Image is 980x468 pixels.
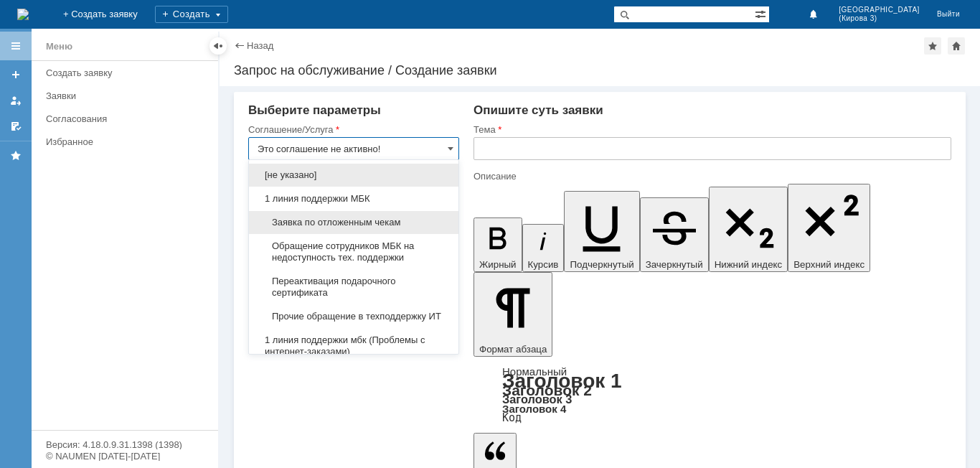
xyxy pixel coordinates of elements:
[4,63,27,86] a: Создать заявку
[258,276,450,299] span: Переактивация подарочного сертификата
[473,367,951,423] div: Формат абзаца
[528,259,559,270] span: Курсив
[46,90,209,101] div: Заявки
[522,224,565,272] button: Курсив
[473,125,948,134] div: Тема
[248,103,381,117] span: Выберите параметры
[948,37,965,55] div: Сделать домашней страницей
[46,451,204,461] div: © NAUMEN [DATE]-[DATE]
[46,136,194,147] div: Избранное
[46,67,209,78] div: Создать заявку
[502,370,622,392] a: Заголовок 1
[788,184,870,272] button: Верхний индекс
[715,259,783,270] span: Нижний индекс
[709,187,788,272] button: Нижний индекс
[473,103,603,117] span: Опишите суть заявки
[646,259,703,270] span: Зачеркнутый
[793,259,864,270] span: Верхний индекс
[839,14,920,23] span: (Кирова 3)
[502,365,567,378] a: Нормальный
[4,115,27,138] a: Мои согласования
[502,382,592,398] a: Заголовок 2
[247,40,273,51] a: Назад
[258,240,450,263] span: Обращение сотрудников МБК на недоступность тех. поддержки
[502,411,522,424] a: Код
[564,191,639,272] button: Подчеркнутый
[502,403,566,415] a: Заголовок 4
[155,6,228,23] div: Создать
[473,217,522,272] button: Жирный
[258,217,450,228] span: Заявка по отложенным чекам
[839,6,920,14] span: [GEOGRAPHIC_DATA]
[40,85,215,107] a: Заявки
[4,89,27,112] a: Мои заявки
[40,108,215,130] a: Согласования
[248,125,456,134] div: Соглашение/Услуга
[17,9,29,20] img: logo
[258,193,450,205] span: 1 линия поддержки МБК
[570,259,633,270] span: Подчеркнутый
[234,63,966,78] div: Запрос на обслуживание / Создание заявки
[473,172,948,181] div: Описание
[258,334,450,357] span: 1 линия поддержки мбк (Проблемы с интернет-заказами)
[924,37,941,55] div: Добавить в избранное
[209,37,227,55] div: Скрыть меню
[473,272,552,357] button: Формат абзаца
[755,6,769,20] span: Расширенный поиск
[258,169,450,181] span: [не указано]
[46,113,209,124] div: Согласования
[46,440,204,449] div: Версия: 4.18.0.9.31.1398 (1398)
[479,344,547,355] span: Формат абзаца
[46,38,72,55] div: Меню
[258,311,450,322] span: Прочие обращение в техподдержку ИТ
[17,9,29,20] a: Перейти на домашнюю страницу
[502,393,572,406] a: Заголовок 3
[640,197,709,272] button: Зачеркнутый
[40,62,215,84] a: Создать заявку
[479,259,517,270] span: Жирный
